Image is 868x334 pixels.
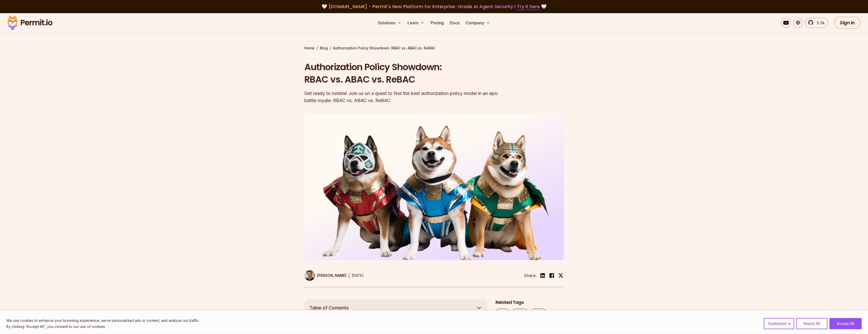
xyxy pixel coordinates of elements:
a: Pricing [429,18,446,28]
li: Share: [524,272,537,279]
a: ABAC [512,309,528,316]
button: Solutions [376,18,403,28]
div: Get ready to rumble! Join us on a quest to find the best authorization policy model in an epic ba... [304,90,499,104]
a: OPA [495,309,509,316]
a: [PERSON_NAME] [304,270,346,281]
button: Customize [764,318,794,329]
button: Learn [405,18,427,28]
div: 🤍 🤍 [12,3,856,10]
p: We use cookies to enhance your browsing experience, serve personalized ads or content, and analyz... [6,318,199,324]
div: / / [304,46,564,51]
time: [DATE] [352,273,364,278]
span: [DOMAIN_NAME] - Permit's New Platform for Enterprise-Grade AI Agent Security | [328,3,540,10]
img: Daniel Bass [304,270,315,281]
p: [PERSON_NAME] [317,273,346,278]
a: Home [304,46,315,51]
button: Reject All [796,318,827,329]
a: 5.3k [805,18,828,28]
img: linkedin [540,272,546,279]
h1: Authorization Policy Showdown: RBAC vs. ABAC vs. ReBAC [304,61,499,86]
a: Try it here [517,3,540,10]
span: 5.3k [814,20,825,26]
button: Table of Contents [304,299,487,317]
a: Docs [448,18,461,28]
a: Blog [320,46,328,51]
span: Table of Contents [309,304,349,311]
a: RBAC [531,309,547,316]
h2: Related Tags [495,299,564,306]
p: By clicking "Accept All", you consent to our use of cookies. [6,324,199,330]
img: Permit logo [5,14,55,31]
div: | [348,272,350,279]
button: Accept All [829,318,862,329]
img: facebook [549,272,555,279]
button: Company [464,18,492,28]
a: Sign In [834,17,860,29]
img: Authorization Policy Showdown: RBAC vs. ABAC vs. ReBAC [304,114,564,260]
img: twitter [558,273,563,278]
